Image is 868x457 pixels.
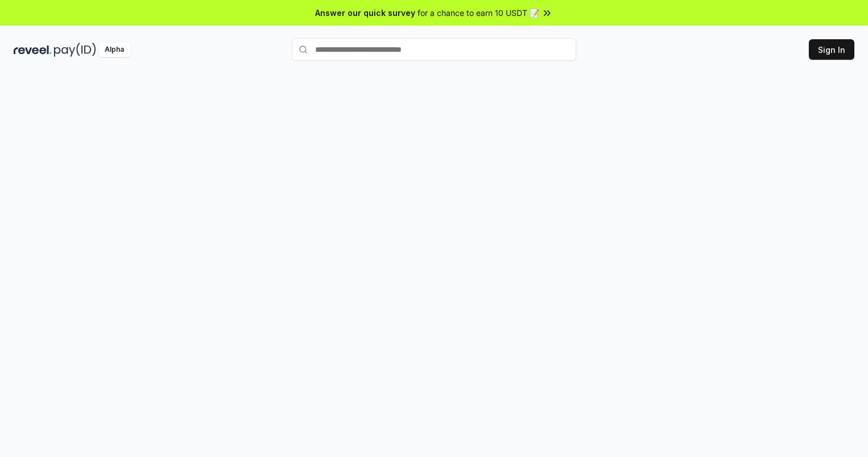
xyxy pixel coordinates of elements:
div: Alpha [98,43,130,57]
button: Sign In [809,39,854,60]
span: Answer our quick survey [315,7,415,19]
img: reveel_dark [14,43,52,57]
span: for a chance to earn 10 USDT 📝 [418,7,539,19]
img: pay_id [54,43,96,57]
